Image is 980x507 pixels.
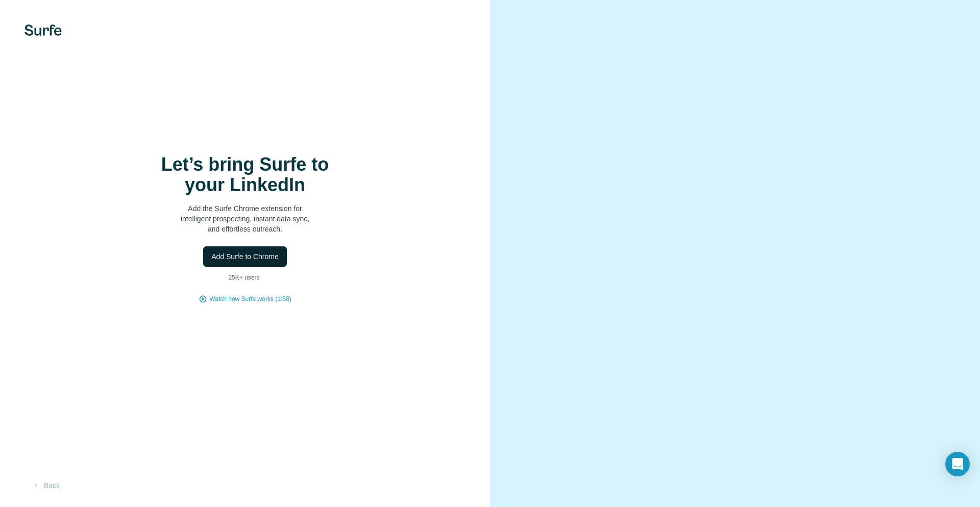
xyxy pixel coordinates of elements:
[203,246,287,267] button: Add Surfe to Chrome
[24,25,62,36] img: Surfe's logo
[945,452,970,476] div: Open Intercom Messenger
[247,274,276,281] img: Rating Stars
[143,154,347,195] h1: Let’s bring Surfe to your LinkedIn
[24,476,67,495] button: Back
[214,273,245,282] p: 25K+ users
[209,294,291,304] button: Watch how Surfe works (1:58)
[211,251,279,262] span: Add Surfe to Chrome
[143,203,347,234] p: Add the Surfe Chrome extension for intelligent prospecting, instant data sync, and effortless out...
